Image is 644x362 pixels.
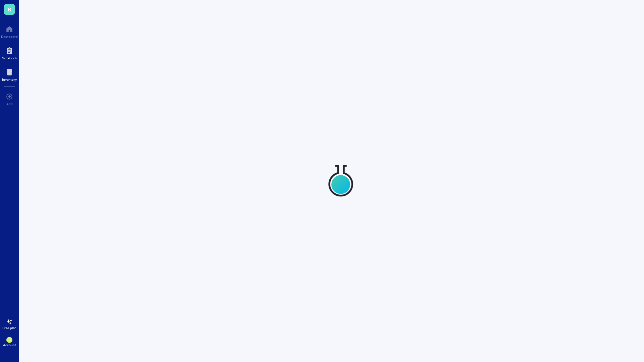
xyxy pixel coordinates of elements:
a: Notebook [2,45,17,60]
a: Dashboard [1,24,18,39]
div: Free plan [2,326,16,330]
span: JJ [8,338,11,342]
span: B [8,5,11,13]
div: Add [6,102,13,106]
a: Inventory [2,67,17,81]
div: Account [3,343,16,347]
div: Notebook [2,56,17,60]
div: Dashboard [1,35,18,39]
div: Inventory [2,77,17,81]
